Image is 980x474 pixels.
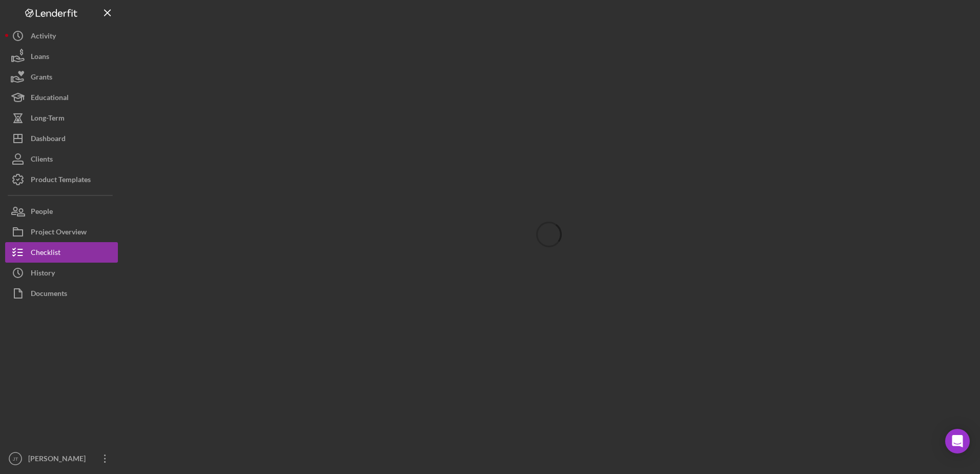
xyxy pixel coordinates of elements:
div: Open Intercom Messenger [945,429,970,453]
div: Long-Term [31,108,65,131]
div: Project Overview [31,222,87,245]
button: Project Overview [5,222,118,242]
button: History [5,263,118,283]
text: JT [13,456,18,462]
button: JT[PERSON_NAME] [5,448,118,469]
div: People [31,201,53,224]
div: [PERSON_NAME] [26,448,92,471]
div: Documents [31,283,67,306]
button: People [5,201,118,222]
button: Activity [5,26,118,46]
div: Grants [31,67,52,90]
button: Long-Term [5,108,118,128]
div: Checklist [31,242,60,265]
div: Activity [31,26,56,49]
div: Dashboard [31,128,66,151]
button: Educational [5,87,118,108]
button: Dashboard [5,128,118,149]
button: Checklist [5,242,118,263]
button: Product Templates [5,169,118,190]
button: Clients [5,149,118,169]
div: History [31,263,55,286]
button: Documents [5,283,118,304]
button: Grants [5,67,118,87]
div: Product Templates [31,169,91,192]
button: Loans [5,46,118,67]
div: Loans [31,46,49,69]
div: Clients [31,149,53,172]
div: Educational [31,87,69,110]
